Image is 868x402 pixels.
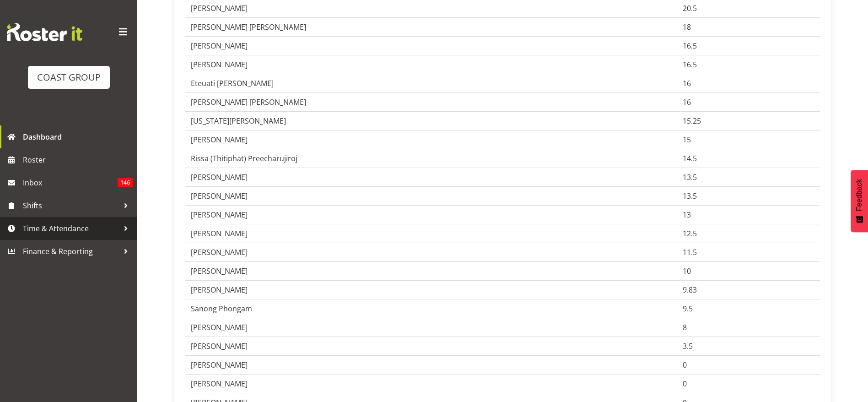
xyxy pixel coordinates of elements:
td: [PERSON_NAME] [185,224,677,243]
td: [PERSON_NAME] [185,243,677,262]
span: 20.5 [683,3,697,13]
span: 13.5 [683,191,697,201]
span: 15 [683,135,691,145]
td: [PERSON_NAME] [PERSON_NAME] [185,93,677,112]
span: 16.5 [683,41,697,51]
span: 16.5 [683,60,697,70]
span: 10 [683,266,691,276]
td: [PERSON_NAME] [185,168,677,187]
td: [PERSON_NAME] [185,337,677,356]
td: [PERSON_NAME] [185,262,677,281]
span: Shifts [23,199,119,212]
span: 12.5 [683,228,697,239]
span: 16 [683,97,691,107]
span: Roster [23,153,133,167]
div: COAST GROUP [37,71,101,84]
span: 0 [683,360,687,370]
td: [PERSON_NAME] [185,55,677,74]
button: Feedback - Show survey [851,170,868,232]
td: [PERSON_NAME] [185,187,677,206]
span: 13 [683,210,691,220]
span: 13.5 [683,172,697,182]
td: Eteuati [PERSON_NAME] [185,74,677,93]
td: [US_STATE][PERSON_NAME] [185,112,677,130]
span: Finance & Reporting [23,244,119,258]
span: 11.5 [683,247,697,257]
td: Sanong Phongam [185,299,677,318]
td: [PERSON_NAME] [185,130,677,149]
span: 16 [683,78,691,88]
span: 146 [118,178,133,187]
span: Feedback [855,179,863,211]
td: [PERSON_NAME] [185,206,677,224]
td: Rissa (Thitiphat) Preecharujiroj [185,149,677,168]
td: [PERSON_NAME] [PERSON_NAME] [185,18,677,37]
span: 0 [683,379,687,389]
span: 14.5 [683,153,697,163]
td: [PERSON_NAME] [185,318,677,337]
span: 18 [683,22,691,32]
td: [PERSON_NAME] [185,356,677,375]
img: Rosterit website logo [7,23,82,41]
span: 15.25 [683,116,701,126]
span: Dashboard [23,130,133,144]
span: 9.83 [683,285,697,295]
td: [PERSON_NAME] [185,37,677,55]
td: [PERSON_NAME] [185,375,677,393]
span: 3.5 [683,341,693,351]
span: Inbox [23,176,118,190]
span: 9.5 [683,304,693,314]
td: [PERSON_NAME] [185,281,677,299]
span: Time & Attendance [23,222,119,235]
span: 8 [683,322,687,332]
